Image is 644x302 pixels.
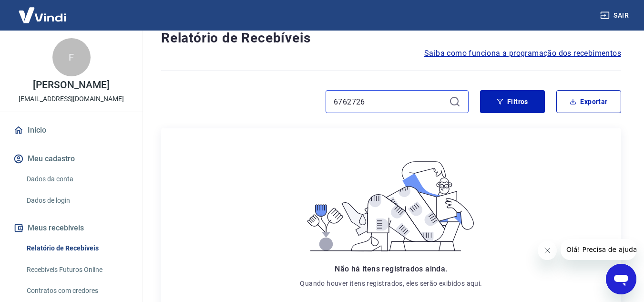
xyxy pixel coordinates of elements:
div: F [52,38,91,76]
a: Início [11,120,131,141]
span: Olá! Precisa de ajuda? [6,7,80,14]
p: [EMAIL_ADDRESS][DOMAIN_NAME] [19,94,124,104]
h4: Relatório de Recebíveis [161,29,621,48]
p: [PERSON_NAME] [33,80,109,90]
button: Exportar [556,90,621,113]
a: Saiba como funciona a programação dos recebimentos [424,48,621,59]
input: Busque pelo número do pedido [334,94,445,109]
img: Vindi [11,0,73,30]
a: Contratos com credores [23,281,131,301]
a: Dados da conta [23,169,131,189]
a: Relatório de Recebíveis [23,239,131,258]
iframe: Fechar mensagem [538,241,557,260]
p: Quando houver itens registrados, eles serão exibidos aqui. [300,279,482,288]
span: Não há itens registrados ainda. [335,264,447,273]
button: Meus recebíveis [11,218,131,239]
a: Dados de login [23,191,131,210]
button: Meu cadastro [11,148,131,169]
iframe: Mensagem da empresa [561,239,636,260]
iframe: Botão para abrir a janela de mensagens [606,264,636,294]
button: Sair [598,7,633,24]
a: Recebíveis Futuros Online [23,260,131,280]
button: Filtros [480,90,545,113]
